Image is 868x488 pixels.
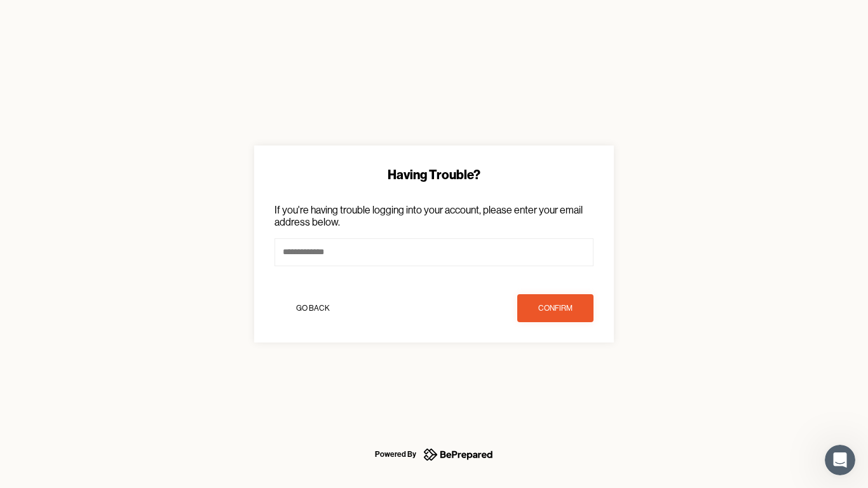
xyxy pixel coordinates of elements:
p: If you're having trouble logging into your account, please enter your email address below. [275,204,593,228]
button: Go Back [275,294,351,322]
div: Having Trouble? [275,166,593,184]
iframe: Intercom live chat [825,445,855,475]
div: confirm [538,302,573,315]
div: Go Back [296,302,330,315]
div: Powered By [375,447,416,462]
button: confirm [517,294,593,322]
